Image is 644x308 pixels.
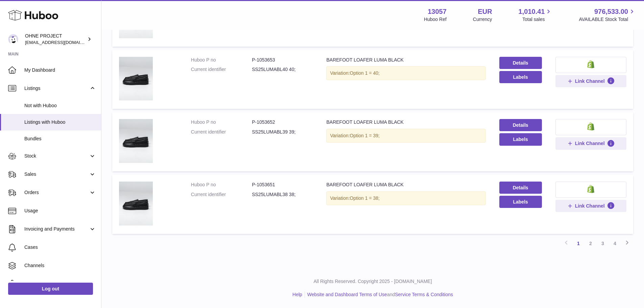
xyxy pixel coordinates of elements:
div: BAREFOOT LOAFER LUMA BLACK [326,57,485,63]
a: 3 [597,237,609,250]
button: Link Channel [555,137,626,149]
span: Listings with Huboo [24,119,96,125]
img: shopify-small.png [587,122,594,131]
a: 976,533.00 AVAILABLE Stock Total [579,7,636,23]
span: Settings [24,281,96,287]
div: Variation: [326,66,485,80]
p: All Rights Reserved. Copyright 2025 - [DOMAIN_NAME] [107,278,639,285]
div: BAREFOOT LOAFER LUMA BLACK [326,119,485,125]
span: Cases [24,244,96,251]
span: Channels [24,262,96,269]
img: internalAdmin-13057@internal.huboo.com [8,34,18,44]
span: Usage [24,208,96,214]
span: Bundles [24,136,96,142]
span: Listings [24,85,89,92]
strong: 13057 [428,7,447,16]
div: Variation: [326,191,485,205]
span: AVAILABLE Stock Total [579,16,636,23]
button: Link Channel [555,75,626,87]
div: Huboo Ref [424,16,447,23]
img: BAREFOOT LOAFER LUMA BLACK [119,57,153,101]
span: Option 1 = 40; [350,70,380,76]
button: Labels [499,196,542,208]
img: BAREFOOT LOAFER LUMA BLACK [119,119,153,163]
button: Labels [499,133,542,145]
dt: Current identifier [191,191,252,198]
span: Invoicing and Payments [24,226,89,232]
a: 1 [572,237,585,250]
dt: Huboo P no [191,182,252,188]
img: BAREFOOT LOAFER LUMA BLACK [119,182,153,226]
a: 1,010.41 Total sales [519,7,553,23]
span: Option 1 = 39; [350,133,380,138]
dd: P-1053651 [252,182,313,188]
span: Link Channel [575,78,605,84]
img: shopify-small.png [587,60,594,68]
button: Labels [499,71,542,83]
div: Variation: [326,129,485,143]
a: Details [499,119,542,131]
div: Currency [473,16,492,23]
strong: EUR [478,7,492,16]
a: Website and Dashboard Terms of Use [307,292,387,297]
a: Log out [8,283,93,295]
dt: Current identifier [191,66,252,73]
span: Sales [24,171,89,177]
dd: SS25LUMABL39 39; [252,129,313,135]
a: Service Terms & Conditions [395,292,453,297]
span: Not with Huboo [24,102,96,109]
dd: SS25LUMABL40 40; [252,66,313,73]
span: [EMAIL_ADDRESS][DOMAIN_NAME] [25,40,99,45]
span: Option 1 = 38; [350,195,380,201]
dd: SS25LUMABL38 38; [252,191,313,198]
span: Stock [24,153,89,159]
dt: Huboo P no [191,57,252,63]
a: Details [499,57,542,69]
dd: P-1053653 [252,57,313,63]
div: OHNE PROJECT [25,33,86,46]
span: Orders [24,189,89,196]
span: 1,010.41 [519,7,545,16]
img: shopify-small.png [587,185,594,193]
li: and [305,291,453,298]
dd: P-1053652 [252,119,313,125]
a: Help [292,292,302,297]
div: BAREFOOT LOAFER LUMA BLACK [326,182,485,188]
span: Link Channel [575,203,605,209]
dt: Current identifier [191,129,252,135]
span: Link Channel [575,140,605,146]
span: My Dashboard [24,67,96,73]
a: 2 [585,237,597,250]
a: Details [499,182,542,194]
button: Link Channel [555,200,626,212]
dt: Huboo P no [191,119,252,125]
a: 4 [609,237,621,250]
span: 976,533.00 [594,7,628,16]
span: Total sales [522,16,552,23]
